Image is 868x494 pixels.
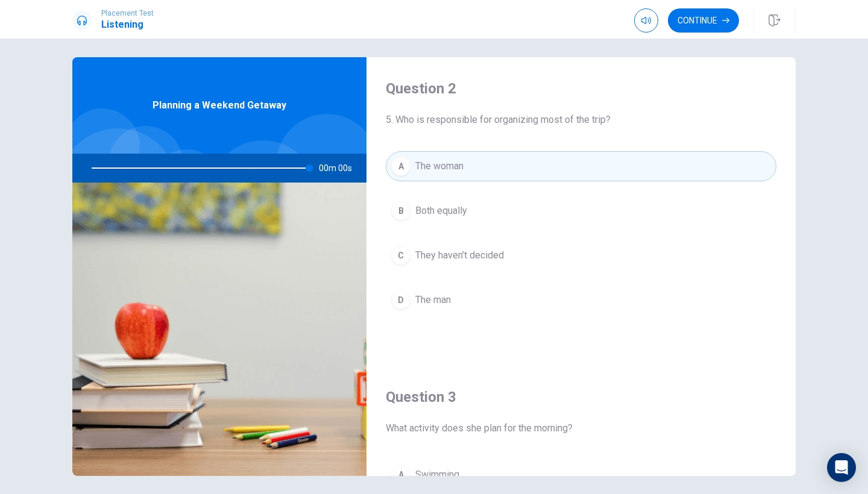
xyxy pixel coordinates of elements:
div: C [391,246,410,265]
h4: Question 3 [386,387,776,407]
button: CThey haven’t decided [386,240,776,270]
button: ASwimming [386,460,776,490]
button: AThe woman [386,151,776,181]
button: DThe man [386,285,776,315]
span: They haven’t decided [415,248,504,263]
img: Planning a Weekend Getaway [72,183,366,476]
div: A [391,465,410,484]
span: The woman [415,159,464,174]
span: Both equally [415,204,467,218]
span: 5. Who is responsible for organizing most of the trip? [386,113,776,127]
span: Swimming [415,467,459,482]
span: What activity does she plan for the morning? [386,421,776,436]
div: D [391,290,410,310]
div: A [391,157,410,176]
span: 00m 00s [319,154,362,183]
button: BBoth equally [386,196,776,226]
div: Open Intercom Messenger [827,453,856,482]
span: Placement Test [101,9,154,17]
span: Planning a Weekend Getaway [153,98,286,113]
h4: Question 2 [386,79,776,98]
h1: Listening [101,17,154,32]
button: Continue [668,8,739,33]
div: B [391,201,410,220]
span: The man [415,293,451,307]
